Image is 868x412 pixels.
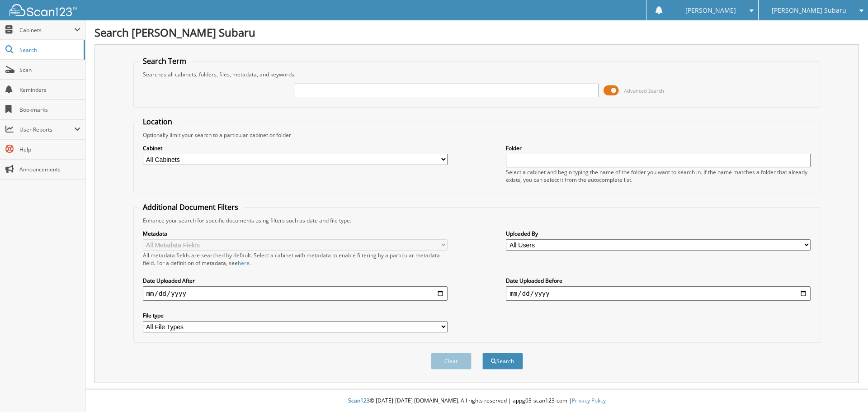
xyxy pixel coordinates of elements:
h1: Search [PERSON_NAME] Subaru [94,25,859,40]
button: Search [482,353,523,369]
img: scan123-logo-white.svg [9,4,77,16]
a: Privacy Policy [572,397,606,404]
span: Search [19,46,79,54]
span: [PERSON_NAME] Subaru [772,8,846,13]
input: start [143,286,448,301]
div: Select a cabinet and begin typing the name of the folder you want to search in. If the name match... [506,168,811,184]
span: User Reports [19,126,74,133]
div: Searches all cabinets, folders, files, metadata, and keywords [138,71,816,78]
div: Enhance your search for specific documents using filters such as date and file type. [138,217,816,224]
span: Reminders [19,86,80,94]
div: All metadata fields are searched by default. Select a cabinet with metadata to enable filtering b... [143,251,448,267]
div: Optionally limit your search to a particular cabinet or folder [138,131,816,139]
button: Clear [431,353,472,369]
div: © [DATE]-[DATE] [DOMAIN_NAME]. All rights reserved | appg03-scan123-com | [85,390,868,412]
label: Metadata [143,230,448,237]
span: Scan123 [348,397,370,404]
span: Help [19,146,80,153]
span: Bookmarks [19,106,80,114]
span: Announcements [19,166,80,173]
span: Cabinets [19,26,74,34]
legend: Additional Document Filters [138,202,243,212]
span: [PERSON_NAME] [685,8,736,13]
span: Scan [19,66,80,74]
label: Folder [506,144,811,152]
legend: Search Term [138,56,191,66]
legend: Location [138,117,177,127]
label: Cabinet [143,144,448,152]
label: Uploaded By [506,230,811,237]
label: Date Uploaded Before [506,277,811,284]
input: end [506,286,811,301]
label: Date Uploaded After [143,277,448,284]
a: here [238,259,250,267]
label: File type [143,312,448,319]
span: Advanced Search [624,87,664,94]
